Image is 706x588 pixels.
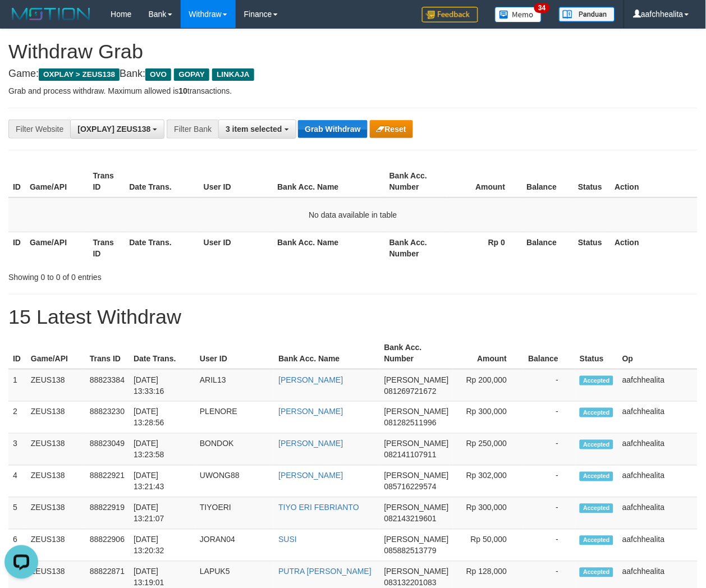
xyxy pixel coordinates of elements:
span: [PERSON_NAME] [384,567,449,576]
td: - [524,369,575,402]
img: Feedback.jpg [422,7,478,22]
th: Date Trans. [125,166,199,197]
td: 88823049 [85,434,129,466]
td: aafchhealita [618,369,698,402]
td: aafchhealita [618,530,698,562]
h1: 15 Latest Withdraw [8,306,698,328]
img: panduan.png [559,7,615,22]
td: Rp 300,000 [453,402,524,434]
td: 88822906 [85,530,129,562]
th: User ID [199,232,273,264]
span: Copy 083132201083 to clipboard [384,578,437,587]
th: Bank Acc. Number [385,166,447,197]
td: [DATE] 13:23:58 [129,434,195,466]
td: Rp 200,000 [453,369,524,402]
td: - [524,498,575,530]
span: Copy 081269721672 to clipboard [384,387,437,396]
span: Accepted [580,472,613,481]
th: Amount [447,166,522,197]
img: Button%20Memo.svg [495,7,542,22]
td: ZEUS138 [26,498,85,530]
span: [PERSON_NAME] [384,407,449,416]
td: ZEUS138 [26,402,85,434]
td: ZEUS138 [26,369,85,402]
th: Bank Acc. Name [274,337,379,369]
button: Grab Withdraw [298,120,367,138]
div: Showing 0 to 0 of 0 entries [8,267,286,283]
td: No data available in table [8,197,698,232]
button: 3 item selected [218,120,296,139]
span: Copy 085716229574 to clipboard [384,483,437,491]
th: ID [8,232,25,264]
h4: Game: Bank: [8,68,698,80]
th: Status [574,232,610,264]
th: Game/API [25,166,89,197]
p: Grab and process withdraw. Maximum allowed is transactions. [8,85,698,97]
span: Copy 082141107911 to clipboard [384,451,437,460]
a: [PERSON_NAME] [278,439,343,448]
th: Bank Acc. Number [385,232,447,264]
span: Accepted [580,440,613,449]
td: 88823384 [85,369,129,402]
th: User ID [195,337,274,369]
td: aafchhealita [618,466,698,498]
td: Rp 50,000 [453,530,524,562]
td: BONDOK [195,434,274,466]
span: [PERSON_NAME] [384,439,449,448]
span: LINKAJA [212,68,254,81]
span: [PERSON_NAME] [384,471,449,480]
th: Action [611,232,698,264]
span: Copy 085882513779 to clipboard [384,546,437,555]
th: Trans ID [89,166,125,197]
th: Date Trans. [129,337,195,369]
td: UWONG88 [195,466,274,498]
th: User ID [199,166,273,197]
span: [PERSON_NAME] [384,375,449,384]
th: Game/API [26,337,85,369]
th: Amount [453,337,524,369]
span: 3 item selected [226,125,282,134]
td: [DATE] 13:21:07 [129,498,195,530]
th: Trans ID [89,232,125,264]
td: [DATE] 13:33:16 [129,369,195,402]
td: Rp 302,000 [453,466,524,498]
th: Balance [524,337,575,369]
th: Balance [522,232,574,264]
th: Bank Acc. Number [380,337,453,369]
a: [PERSON_NAME] [278,407,343,416]
td: ARIL13 [195,369,274,402]
button: [OXPLAY] ZEUS138 [70,120,164,139]
span: OXPLAY > ZEUS138 [39,68,120,81]
td: Rp 250,000 [453,434,524,466]
img: MOTION_logo.png [8,6,94,22]
td: - [524,466,575,498]
th: Status [575,337,618,369]
span: 34 [534,3,549,13]
a: [PERSON_NAME] [278,471,343,480]
td: [DATE] 13:28:56 [129,402,195,434]
span: Accepted [580,376,613,385]
button: Reset [370,120,413,138]
h1: Withdraw Grab [8,40,698,63]
span: Copy 081282511996 to clipboard [384,419,437,428]
span: [PERSON_NAME] [384,535,449,544]
a: SUSI [278,535,297,544]
span: Accepted [580,568,613,577]
th: Game/API [25,232,89,264]
td: - [524,434,575,466]
td: - [524,530,575,562]
div: Filter Bank [167,120,218,139]
a: TIYO ERI FEBRIANTO [278,503,359,512]
td: TIYOERI [195,498,274,530]
span: Accepted [580,536,613,545]
td: aafchhealita [618,498,698,530]
td: Rp 300,000 [453,498,524,530]
span: [OXPLAY] ZEUS138 [77,125,150,134]
th: ID [8,337,26,369]
span: Accepted [580,408,613,417]
div: Filter Website [8,120,70,139]
th: ID [8,166,25,197]
td: 88823230 [85,402,129,434]
th: Rp 0 [447,232,522,264]
td: ZEUS138 [26,434,85,466]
